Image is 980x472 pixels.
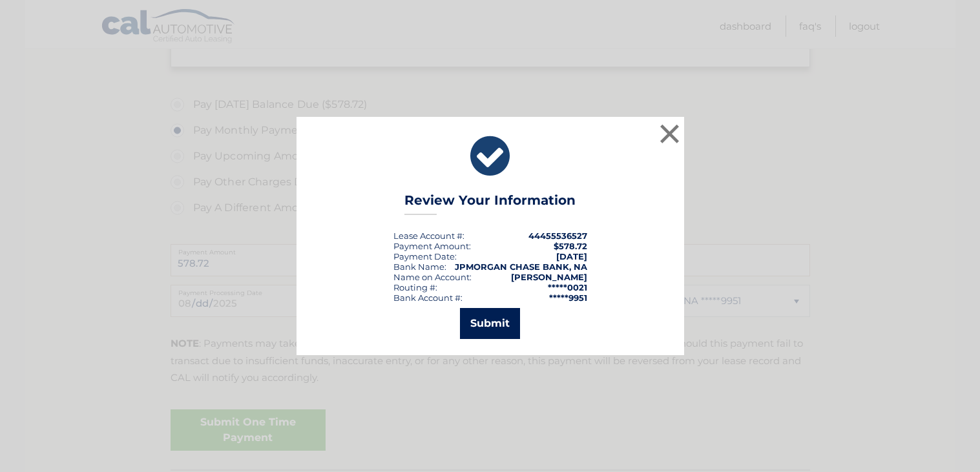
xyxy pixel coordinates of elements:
div: Payment Amount: [393,241,471,251]
strong: [PERSON_NAME] [511,272,587,282]
div: : [393,251,457,262]
h3: Review Your Information [404,192,576,215]
span: [DATE] [556,251,587,262]
span: Payment Date [393,251,455,262]
div: Routing #: [393,282,437,292]
span: $578.72 [554,241,587,251]
button: × [657,121,683,147]
strong: JPMORGAN CHASE BANK, NA [455,262,587,272]
div: Lease Account #: [393,231,464,241]
button: Submit [460,308,520,339]
div: Bank Name: [393,262,446,272]
strong: 44455536527 [528,231,587,241]
div: Bank Account #: [393,292,463,303]
div: Name on Account: [393,272,472,282]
